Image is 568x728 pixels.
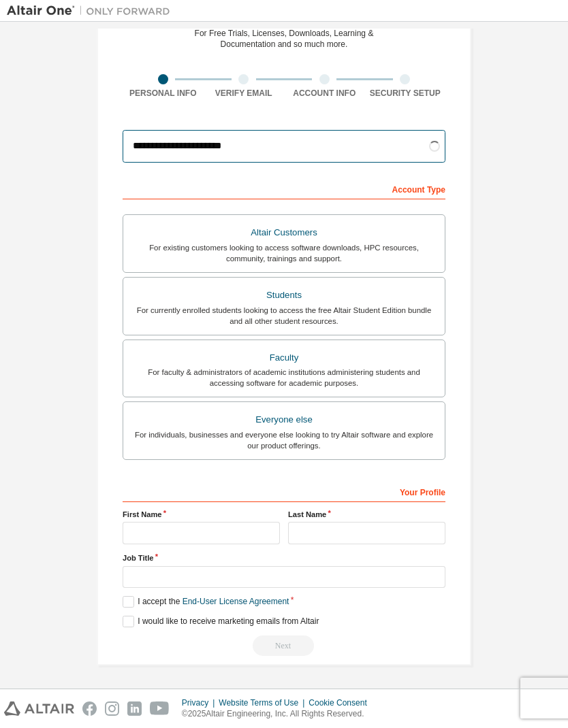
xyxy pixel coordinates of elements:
div: Altair Customers [131,223,437,242]
div: Security Setup [365,88,446,99]
label: First Name [123,509,280,520]
div: For Free Trials, Licenses, Downloads, Learning & Documentation and so much more. [195,28,374,50]
div: For faculty & administrators of academic institutions administering students and accessing softwa... [131,367,437,388]
img: instagram.svg [105,701,119,716]
div: Students [131,286,437,305]
div: Faculty [131,348,437,367]
label: Job Title [123,552,445,563]
img: Altair One [7,4,177,18]
div: For existing customers looking to access software downloads, HPC resources, community, trainings ... [131,242,437,264]
img: linkedin.svg [127,701,142,716]
img: facebook.svg [82,701,97,716]
label: I would like to receive marketing emails from Altair [123,616,319,627]
div: For individuals, businesses and everyone else looking to try Altair software and explore our prod... [131,429,437,451]
div: Cookie Consent [309,697,375,708]
img: youtube.svg [150,701,170,716]
label: I accept the [123,596,289,608]
div: Personal Info [123,88,204,99]
div: Account Info [284,88,365,99]
a: End-User License Agreement [183,597,289,606]
div: Everyone else [131,410,437,429]
label: Last Name [288,509,445,520]
p: © 2025 Altair Engineering, Inc. All Rights Reserved. [182,708,375,720]
div: Account Type [123,178,445,199]
img: altair_logo.svg [4,701,74,716]
div: Your Profile [123,480,445,502]
div: For currently enrolled students looking to access the free Altair Student Edition bundle and all ... [131,305,437,327]
div: Privacy [182,697,219,708]
div: Website Terms of Use [219,697,309,708]
div: Please wait while checking email ... [123,635,445,656]
div: Verify Email [204,88,285,99]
